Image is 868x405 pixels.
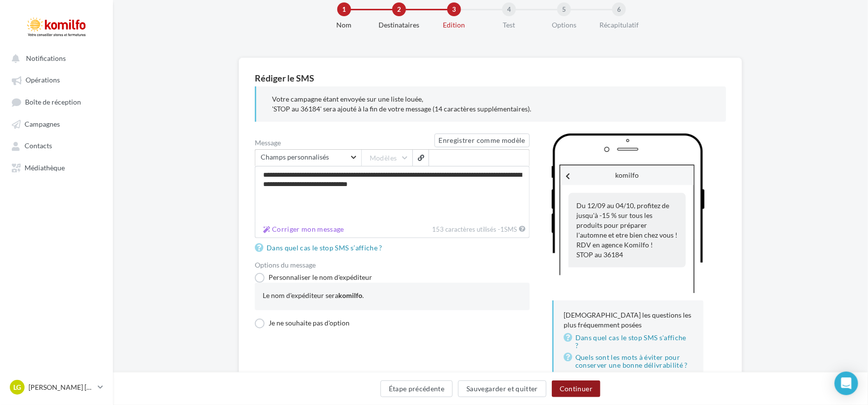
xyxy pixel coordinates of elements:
[28,382,94,392] p: [PERSON_NAME] [PERSON_NAME]
[576,250,623,259] span: STOP au 36184
[313,20,376,30] div: Nom
[255,242,386,254] a: Dans quel cas le stop SMS s’affiche ?
[8,378,105,397] a: LG [PERSON_NAME] [PERSON_NAME]
[255,86,726,122] div: Votre campagne étant envoyée sur une liste louée, 'STOP au 36184' sera ajouté à la fin de votre m...
[26,54,66,62] span: Notifications
[564,310,694,330] p: [DEMOGRAPHIC_DATA] les questions les plus fréquemment posées
[423,20,486,30] div: Edition
[612,2,626,16] div: 6
[255,139,434,146] label: Message
[6,93,107,111] a: Boîte de réception
[533,20,596,30] div: Options
[458,380,546,397] button: Sauvegarder et quitter
[255,273,372,283] label: Personnaliser le nom d'expéditeur
[259,223,348,235] button: 153 caractères utilisés -1SMS
[25,163,65,172] span: Médiathèque
[26,76,60,84] span: Opérations
[255,319,350,328] label: Je ne souhaite pas d'option
[6,136,107,154] a: Contacts
[263,291,522,300] div: Le nom d'expéditeur sera .
[338,291,362,299] span: komilfo
[447,2,461,16] div: 3
[25,120,60,128] span: Campagnes
[337,2,351,16] div: 1
[6,115,107,133] a: Campagnes
[6,71,107,88] a: Opérations
[500,226,504,234] span: 1
[255,262,530,269] div: Options du message
[380,380,453,397] button: Étape précédente
[500,226,517,234] span: SMS
[557,2,571,16] div: 5
[434,134,530,147] button: Enregistrer comme modèle
[261,154,349,161] span: Champs personnalisés
[6,49,103,67] button: Notifications
[13,382,21,392] span: LG
[432,226,496,234] span: 153 caractères utilisés
[6,159,107,176] a: Médiathèque
[25,98,81,106] span: Boîte de réception
[576,201,678,249] span: Du 12/09 au 04/10, profitez de jusqu'à -15 % sur tous les produits pour préparer l'automne et etr...
[552,380,600,397] button: Continuer
[498,226,517,234] span: -
[561,165,694,185] div: komilfo
[255,74,726,82] div: Rédiger le SMS
[502,2,516,16] div: 4
[564,332,694,351] a: Dans quel cas le stop SMS s'affiche ?
[588,20,651,30] div: Récapitulatif
[564,351,694,371] a: Quels sont les mots à éviter pour conserver une bonne délivrabilité ?
[25,142,52,150] span: Contacts
[392,2,406,16] div: 2
[478,20,541,30] div: Test
[255,149,361,166] span: Select box activate
[368,20,431,30] div: Destinataires
[835,372,858,395] div: Open Intercom Messenger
